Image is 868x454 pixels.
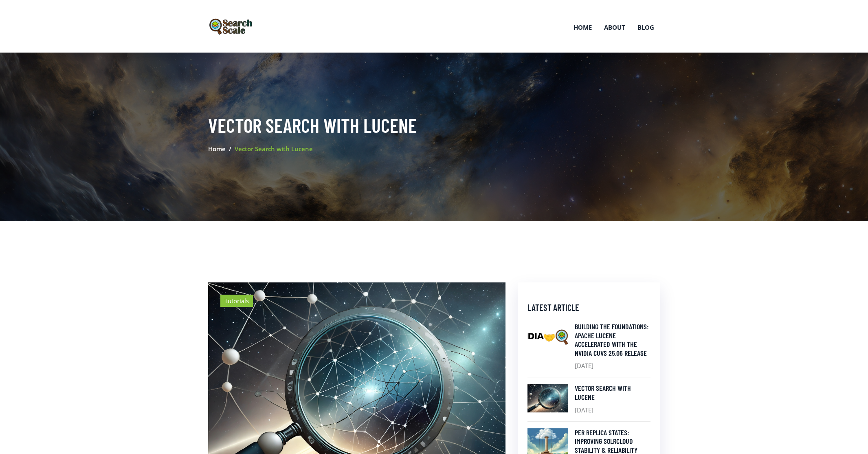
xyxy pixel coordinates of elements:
nav: breadcrumb [208,144,660,154]
a: Building the foundations: Apache Lucene Accelerated with the NVIDIA cuVS 25.06 Release [575,322,650,357]
div: [DATE] [575,384,650,414]
a: Home [208,145,226,153]
img: nvidia-searchscale.png [527,322,568,351]
img: vector_search_with_lucene_post_image.jpg [527,384,568,412]
img: SearchScale [208,18,255,35]
a: About [598,6,631,48]
a: Vector Search with Lucene [575,384,650,401]
li: Vector Search with Lucene [226,144,313,154]
div: Tutorials [220,295,253,307]
h2: Vector Search with Lucene [208,114,660,137]
h4: Latest Article [527,302,650,313]
div: [DATE] [575,322,650,370]
a: Home [567,6,598,48]
a: Blog [631,6,660,48]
